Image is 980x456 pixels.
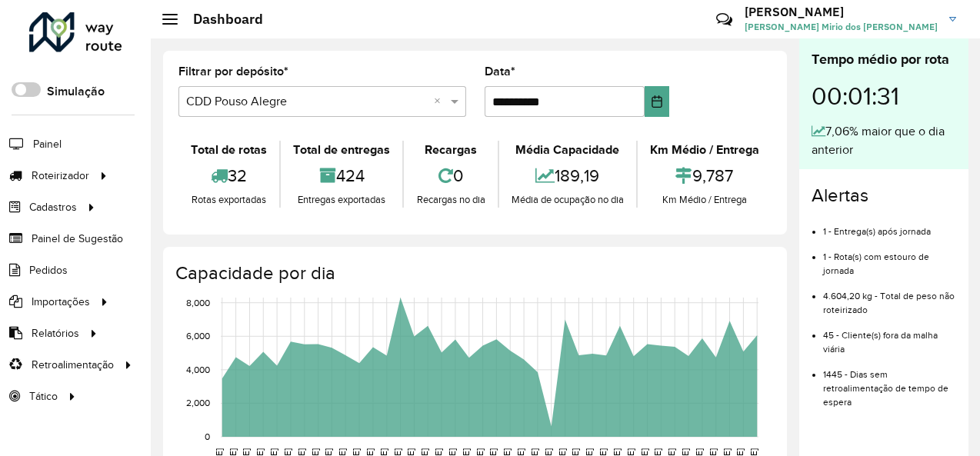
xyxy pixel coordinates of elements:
[408,141,493,159] div: Recargas
[408,192,493,208] div: Recargas no dia
[823,213,956,238] li: 1 - Entrega(s) após jornada
[745,5,938,19] h3: [PERSON_NAME]
[32,357,114,373] span: Retroalimentação
[178,62,288,81] label: Filtrar por depósito
[485,62,515,81] label: Data
[285,141,398,159] div: Total de entregas
[434,92,447,111] span: Clear all
[32,294,90,310] span: Importações
[186,364,210,374] text: 4,000
[812,185,956,207] h4: Alertas
[186,331,210,341] text: 6,000
[503,141,632,159] div: Média Capacidade
[823,238,956,278] li: 1 - Rota(s) com estouro de jornada
[823,278,956,317] li: 4.604,20 kg - Total de peso não roteirizado
[503,159,632,192] div: 189,19
[32,168,89,184] span: Roteirizador
[642,192,768,208] div: Km Médio / Entrega
[642,159,768,192] div: 9,787
[175,262,772,285] h4: Capacidade por dia
[32,231,123,247] span: Painel de Sugestão
[29,388,58,404] span: Tático
[812,49,956,70] div: Tempo médio por rota
[186,298,210,308] text: 8,000
[182,159,275,192] div: 32
[29,199,77,215] span: Cadastros
[708,3,741,36] a: Contato Rápido
[745,20,938,34] span: [PERSON_NAME] Mirio dos [PERSON_NAME]
[178,11,263,28] h2: Dashboard
[823,317,956,356] li: 45 - Cliente(s) fora da malha viária
[29,262,68,278] span: Pedidos
[812,122,956,159] div: 7,06% maior que o dia anterior
[645,86,669,117] button: Choose Date
[186,398,210,408] text: 2,000
[285,159,398,192] div: 424
[205,431,210,441] text: 0
[32,325,79,341] span: Relatórios
[33,136,62,152] span: Painel
[812,70,956,122] div: 00:01:31
[642,141,768,159] div: Km Médio / Entrega
[285,192,398,208] div: Entregas exportadas
[823,356,956,409] li: 1445 - Dias sem retroalimentação de tempo de espera
[503,192,632,208] div: Média de ocupação no dia
[408,159,493,192] div: 0
[182,192,275,208] div: Rotas exportadas
[47,82,105,101] label: Simulação
[182,141,275,159] div: Total de rotas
